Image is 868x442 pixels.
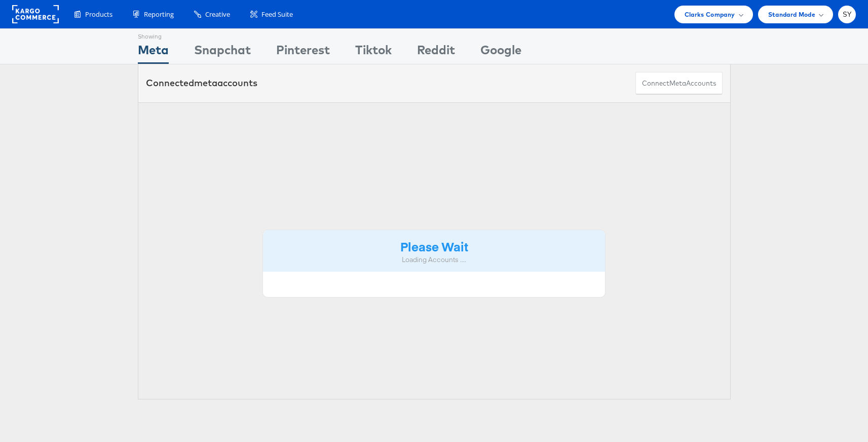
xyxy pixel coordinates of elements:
[480,41,521,64] div: Google
[355,41,392,64] div: Tiktok
[768,9,815,20] span: Standard Mode
[144,10,174,19] span: Reporting
[138,41,169,64] div: Meta
[138,29,169,41] div: Showing
[276,41,330,64] div: Pinterest
[146,77,257,90] div: Connected accounts
[669,79,686,88] span: meta
[194,41,251,64] div: Snapchat
[261,10,293,19] span: Feed Suite
[194,77,217,89] span: meta
[85,10,112,19] span: Products
[271,255,598,265] div: Loading Accounts ....
[417,41,455,64] div: Reddit
[400,238,468,254] strong: Please Wait
[205,10,230,19] span: Creative
[685,9,735,20] span: Clarks Company
[843,11,852,18] span: SY
[635,72,723,95] button: ConnectmetaAccounts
